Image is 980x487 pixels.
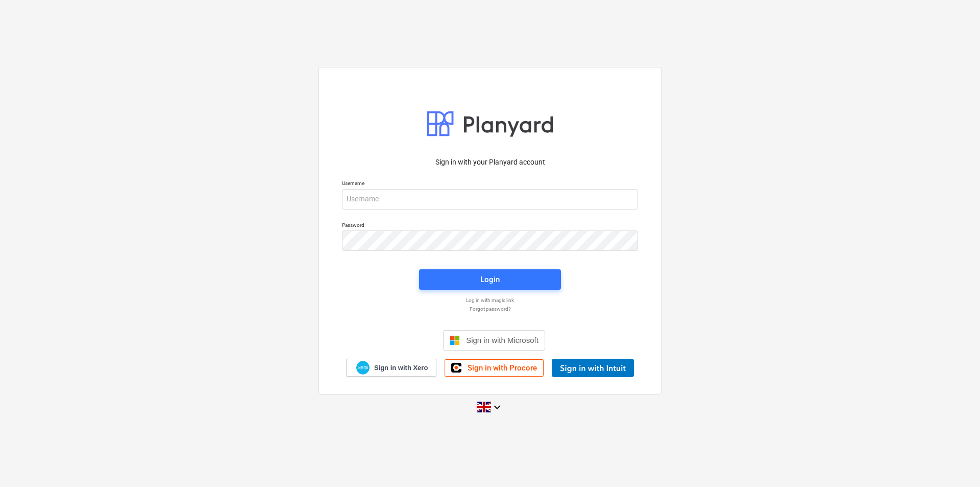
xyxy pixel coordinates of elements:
[356,361,370,375] img: Xero logo
[346,359,437,377] a: Sign in with Xero
[342,189,638,210] input: Username
[337,297,643,304] a: Log in with magic link
[342,222,638,230] p: Password
[466,336,538,344] span: Sign in with Microsoft
[450,335,460,345] img: Microsoft logo
[342,157,638,168] p: Sign in with your Planyard account
[374,363,428,373] span: Sign in with Xero
[342,180,638,189] p: Username
[491,401,503,413] i: keyboard_arrow_down
[480,273,500,286] div: Login
[468,363,537,373] span: Sign in with Procore
[419,269,561,290] button: Login
[337,306,643,312] a: Forgot password?
[445,359,544,377] a: Sign in with Procore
